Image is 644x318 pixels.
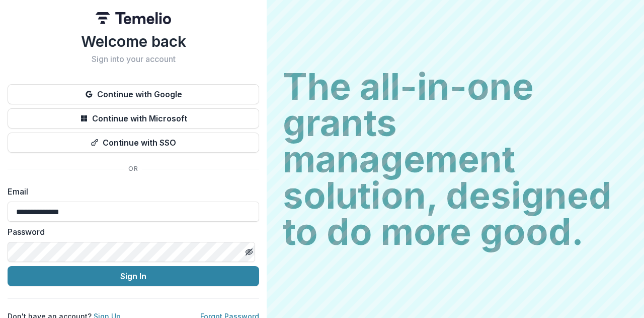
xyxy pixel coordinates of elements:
[8,84,259,104] button: Continue with Google
[8,108,259,129] button: Continue with Microsoft
[8,54,259,64] h2: Sign into your account
[8,185,253,198] label: Email
[8,32,259,50] h1: Welcome back
[8,226,253,238] label: Password
[241,244,257,260] button: Toggle password visibility
[96,12,171,24] img: Temelio
[8,266,259,286] button: Sign In
[8,133,259,153] button: Continue with SSO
